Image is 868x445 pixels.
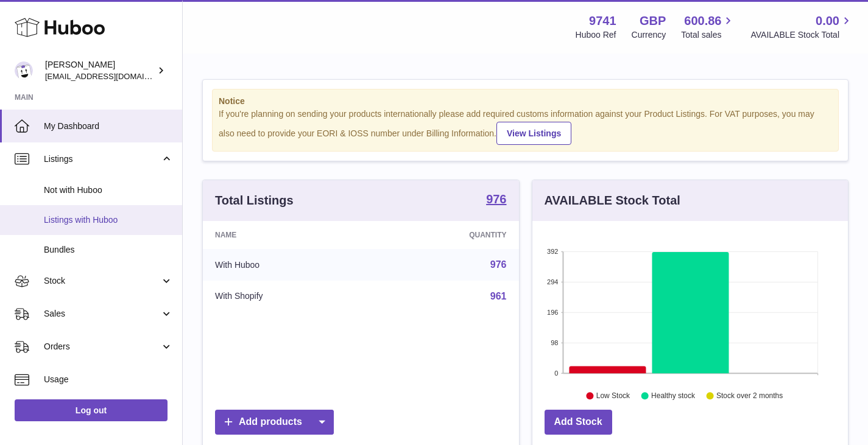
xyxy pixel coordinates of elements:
th: Quantity [373,221,519,249]
span: [EMAIL_ADDRESS][DOMAIN_NAME] [45,71,179,81]
span: Listings with Huboo [44,214,173,226]
strong: 9741 [589,13,616,29]
span: Listings [44,153,160,165]
text: Stock over 2 months [716,391,783,400]
span: 600.86 [684,13,721,29]
a: 961 [490,291,507,301]
a: Add products [215,410,334,435]
text: 196 [547,309,558,316]
img: aaronconwaysbo@gmail.com [15,61,33,80]
td: With Shopify [203,281,373,312]
span: Total sales [681,29,735,41]
h3: Total Listings [215,192,294,209]
text: 392 [547,248,558,255]
a: 976 [486,193,506,208]
strong: GBP [640,13,666,29]
a: Add Stock [545,410,612,435]
strong: Notice [219,96,832,107]
div: [PERSON_NAME] [45,59,155,82]
div: Huboo Ref [576,29,616,41]
span: Sales [44,308,160,320]
th: Name [203,221,373,249]
span: 0.00 [816,13,839,29]
div: If you're planning on sending your products internationally please add required customs informati... [219,108,832,145]
span: Not with Huboo [44,184,173,196]
text: Healthy stock [651,391,696,400]
h3: AVAILABLE Stock Total [545,192,680,209]
text: 0 [554,370,558,377]
td: With Huboo [203,249,373,281]
a: 976 [490,259,507,270]
text: 98 [551,339,558,346]
span: My Dashboard [44,121,173,132]
a: Log out [15,399,168,421]
a: 0.00 AVAILABLE Stock Total [750,13,853,41]
strong: 976 [486,193,506,205]
span: AVAILABLE Stock Total [750,29,853,41]
span: Stock [44,275,160,287]
span: Bundles [44,244,173,256]
a: 600.86 Total sales [681,13,735,41]
span: Orders [44,341,160,352]
text: 294 [547,278,558,286]
text: Low Stock [596,391,630,400]
span: Usage [44,374,173,385]
a: View Listings [496,122,571,145]
div: Currency [632,29,666,41]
